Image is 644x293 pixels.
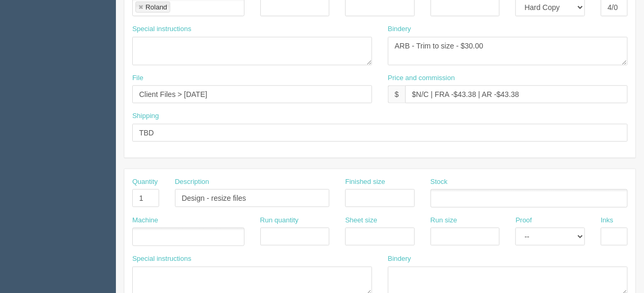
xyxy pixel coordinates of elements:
[132,111,159,121] label: Shipping
[345,177,385,187] label: Finished size
[132,177,158,187] label: Quantity
[515,216,532,226] label: Proof
[132,216,158,226] label: Machine
[388,24,411,34] label: Bindery
[601,216,613,226] label: Inks
[345,216,377,226] label: Sheet size
[132,254,191,264] label: Special instructions
[175,177,209,187] label: Description
[431,216,457,226] label: Run size
[260,216,299,226] label: Run quantity
[388,73,455,83] label: Price and commission
[132,73,143,83] label: File
[388,37,628,65] textarea: ARB - Trim to size - $30.00
[431,177,448,187] label: Stock
[388,85,405,103] div: $
[132,24,191,34] label: Special instructions
[388,254,411,264] label: Bindery
[145,4,167,11] div: Roland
